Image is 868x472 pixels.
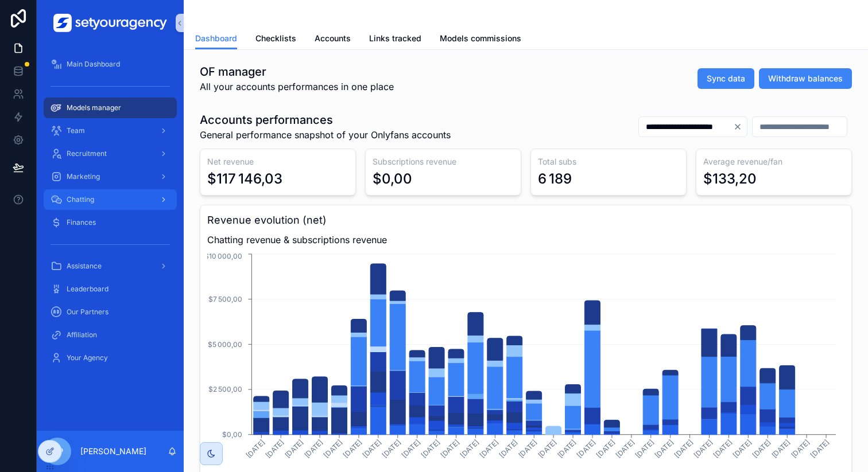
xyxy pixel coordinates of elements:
tspan: $2 500,00 [208,385,242,393]
tspan: [DATE] [439,438,461,459]
tspan: [DATE] [634,438,656,459]
span: Links tracked [369,33,421,44]
a: Affiliation [44,325,177,345]
div: $133,20 [703,170,757,188]
tspan: [DATE] [575,438,597,459]
a: Dashboard [195,28,237,50]
tspan: [DATE] [283,438,305,459]
div: scrollable content [37,46,184,383]
a: Finances [44,212,177,233]
h1: Accounts performances [200,112,451,128]
button: Sync data [697,68,754,89]
span: Main Dashboard [67,60,120,69]
tspan: [DATE] [497,438,519,459]
h3: Total subs [538,156,679,167]
span: Chatting revenue & subscriptions revenue [207,233,844,247]
a: Links tracked [369,28,421,51]
tspan: [DATE] [731,438,753,459]
tspan: [DATE] [711,438,733,459]
a: Your Agency [44,348,177,368]
span: Your Agency [67,353,108,362]
tspan: [DATE] [478,438,499,459]
span: Recruitment [67,149,107,158]
tspan: [DATE] [789,438,811,459]
tspan: [DATE] [244,438,266,459]
button: Clear [733,122,747,131]
span: Dashboard [195,33,237,44]
button: Withdraw balances [759,68,852,89]
tspan: [DATE] [614,438,636,459]
div: $117 146,03 [207,170,282,188]
h1: OF manager [200,64,394,80]
span: Withdraw balances [768,73,843,84]
a: Models manager [44,97,177,118]
a: Checklists [255,28,296,51]
tspan: [DATE] [653,438,675,459]
a: Accounts [315,28,351,51]
tspan: $0,00 [222,430,242,439]
a: Our Partners [44,302,177,322]
span: Marketing [67,172,100,181]
span: Models commissions [440,33,521,44]
p: [PERSON_NAME] [80,446,146,457]
span: Affiliation [67,330,97,340]
div: $0,00 [373,170,412,188]
tspan: [DATE] [381,438,402,459]
tspan: [DATE] [263,438,285,459]
tspan: [DATE] [322,438,344,459]
div: 6 189 [538,170,572,188]
span: All your accounts performances in one place [200,80,394,93]
span: Team [67,126,85,135]
tspan: [DATE] [400,438,422,459]
tspan: [DATE] [595,438,617,459]
span: Leaderboard [67,284,108,294]
tspan: [DATE] [342,438,363,459]
a: Models commissions [440,28,521,51]
span: Finances [67,218,96,227]
a: Leaderboard [44,279,177,299]
tspan: [DATE] [770,438,792,459]
tspan: [DATE] [361,438,383,459]
h3: Average revenue/fan [703,156,844,167]
span: Assistance [67,262,102,271]
span: Our Partners [67,307,108,317]
tspan: [DATE] [673,438,695,459]
tspan: $5 000,00 [208,340,242,349]
div: chart [207,251,844,471]
a: Team [44,120,177,141]
tspan: $10 000,00 [204,252,242,260]
a: Main Dashboard [44,54,177,75]
img: App logo [53,14,167,32]
tspan: $7 500,00 [208,295,242,303]
tspan: [DATE] [556,438,578,459]
span: General performance snapshot of your Onlyfans accounts [200,128,451,142]
tspan: [DATE] [420,438,441,459]
tspan: [DATE] [692,438,714,459]
a: Assistance [44,256,177,276]
a: Marketing [44,166,177,187]
a: Recruitment [44,143,177,164]
span: Checklists [255,33,296,44]
span: Models manager [67,103,121,112]
span: Accounts [315,33,351,44]
tspan: [DATE] [809,438,831,459]
tspan: [DATE] [517,438,538,459]
h3: Net revenue [207,156,348,167]
h3: Revenue evolution (net) [207,212,844,228]
h3: Subscriptions revenue [373,156,514,167]
span: Sync data [707,73,745,84]
a: Chatting [44,189,177,210]
tspan: [DATE] [458,438,480,459]
tspan: [DATE] [536,438,558,459]
tspan: [DATE] [303,438,324,459]
tspan: [DATE] [750,438,772,459]
span: Chatting [67,195,94,204]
